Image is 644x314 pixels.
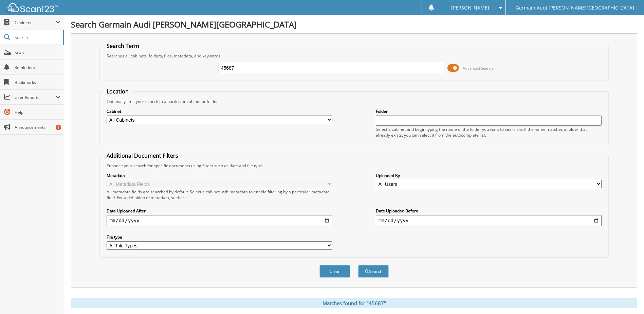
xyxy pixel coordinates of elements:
[319,265,350,278] button: Clear
[107,208,332,214] label: Date Uploaded After
[15,65,60,70] span: Reminders
[103,53,605,59] div: Searches all cabinets, folders, files, metadata, and keywords
[358,265,389,278] button: Search
[103,42,143,50] legend: Search Term
[107,173,332,178] label: Metadata
[178,195,187,200] a: here
[103,99,605,104] div: Optionally limit your search to a particular cabinet or folder
[56,125,61,130] div: 1
[516,6,634,10] span: Germain Audi [PERSON_NAME][GEOGRAPHIC_DATA]
[15,80,60,85] span: Bookmarks
[15,35,59,40] span: Search
[107,189,332,200] div: All metadata fields are searched by default. Select a cabinet with metadata to enable filtering b...
[7,3,58,12] img: scan123-logo-white.svg
[15,109,60,115] span: Help
[376,215,602,226] input: end
[451,6,489,10] span: [PERSON_NAME]
[103,163,605,169] div: Enhance your search for specific documents using filters such as date and file type.
[376,126,602,138] div: Select a cabinet and begin typing the name of the folder you want to search in. If the name match...
[15,20,56,25] span: Cabinets
[107,215,332,226] input: start
[376,108,602,114] label: Folder
[15,50,60,55] span: Scan
[71,298,637,308] div: Matches found for "45687"
[107,234,332,240] label: File type
[15,94,56,100] span: User Reports
[376,173,602,178] label: Uploaded By
[463,66,493,71] span: Advanced Search
[103,152,182,159] legend: Additional Document Filters
[107,108,332,114] label: Cabinet
[376,208,602,214] label: Date Uploaded Before
[15,124,60,130] span: Announcements
[103,88,132,95] legend: Location
[71,19,637,30] h1: Search Germain Audi [PERSON_NAME][GEOGRAPHIC_DATA]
